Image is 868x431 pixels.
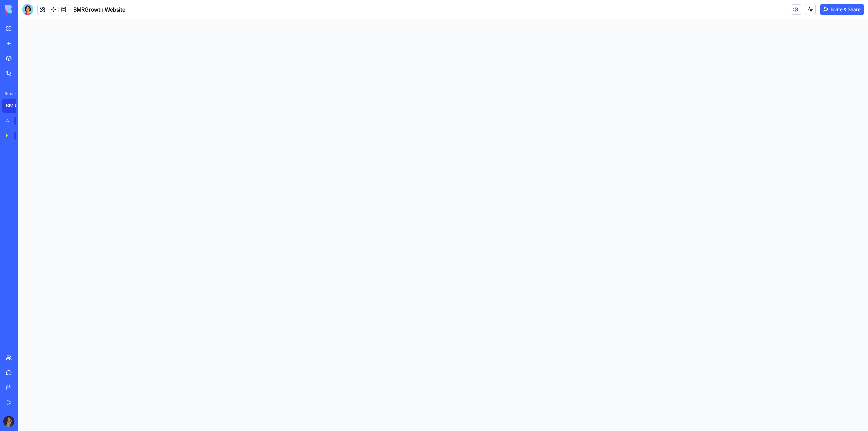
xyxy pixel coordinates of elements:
div: TRY [14,132,25,140]
div: BMRGrowth Website [6,102,25,109]
div: TRY [14,117,25,125]
img: ACg8ocLG3KH5ct3ELVFAWYl4ToGa5Zq7MyLEaz14BlEqK9UfNiYWdzw=s96-c [3,416,14,427]
div: AI Logo Generator [6,117,9,124]
span: BMRGrowth Website [73,5,125,14]
a: Feedback FormTRY [2,129,29,142]
div: Feedback Form [6,132,9,139]
img: logo [5,5,47,14]
span: Recent [2,91,16,96]
a: AI Logo GeneratorTRY [2,114,29,128]
button: Invite & Share [820,4,864,15]
a: BMRGrowth Website [2,99,29,113]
